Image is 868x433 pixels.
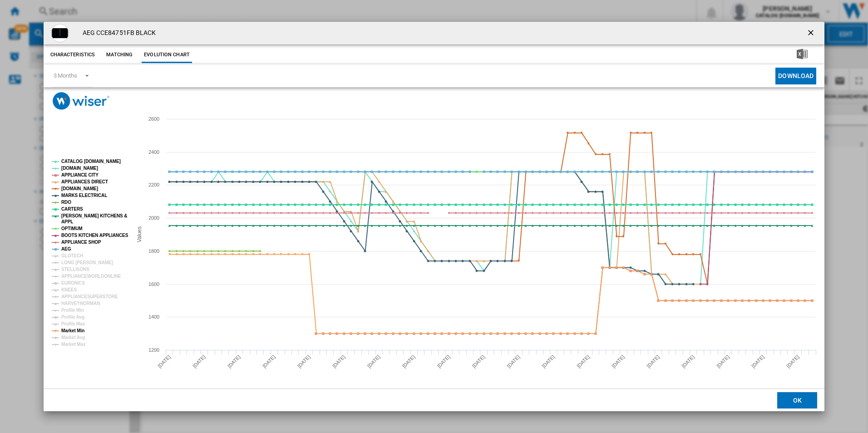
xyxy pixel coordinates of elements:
tspan: 1400 [148,314,159,320]
tspan: [DATE] [157,354,172,369]
button: Download in Excel [782,47,822,63]
button: getI18NText('BUTTONS.CLOSE_DIALOG') [803,24,821,42]
tspan: OPTIMUM [61,226,83,231]
tspan: [DATE] [296,354,311,369]
tspan: 1800 [148,248,159,254]
tspan: Market Min [61,328,84,333]
ng-md-icon: getI18NText('BUTTONS.CLOSE_DIALOG') [806,28,817,39]
tspan: [DATE] [681,354,695,369]
button: OK [777,392,817,408]
tspan: APPLIANCE CITY [61,172,99,177]
tspan: APPLIANCEWORLDONLINE [61,274,121,279]
tspan: [DATE] [715,354,730,369]
tspan: APPLIANCE SHOP [61,240,101,245]
tspan: Profile Min [61,308,84,313]
tspan: AEG [61,246,71,251]
tspan: Values [136,226,143,242]
tspan: LONG [PERSON_NAME] [61,260,113,265]
tspan: [DATE] [227,354,242,369]
tspan: [DOMAIN_NAME] [61,166,98,171]
tspan: 2000 [148,215,159,221]
tspan: [DATE] [436,354,451,369]
h4: AEG CCE84751FB BLACK [78,29,156,38]
tspan: RDO [61,200,71,205]
tspan: MARKS ELECTRICAL [61,193,107,198]
img: cce84751fb_k.jpg [51,24,69,42]
tspan: [DATE] [750,354,765,369]
tspan: [PERSON_NAME] KITCHENS & [61,213,127,218]
tspan: KNEES [61,287,77,292]
tspan: [DATE] [541,354,556,369]
tspan: 2200 [148,182,159,187]
tspan: 2600 [148,116,159,122]
tspan: [DATE] [401,354,416,369]
tspan: HARVEYNORMAN [61,301,100,306]
tspan: [DATE] [611,354,626,369]
tspan: [DATE] [331,354,346,369]
tspan: BOOTS KITCHEN APPLIANCES [61,233,128,238]
tspan: Profile Avg [61,315,84,320]
tspan: [DOMAIN_NAME] [61,186,98,191]
md-dialog: Product popup [44,22,825,412]
tspan: [DATE] [471,354,486,369]
tspan: APPLIANCESUPERSTORE [61,294,118,299]
tspan: CATALOG [DOMAIN_NAME] [61,159,121,164]
tspan: Profile Max [61,321,85,326]
img: logo_wiser_300x94.png [53,92,109,110]
tspan: CARTERS [61,207,83,212]
button: Download [775,68,816,84]
div: 3 Months [54,72,77,79]
button: Evolution chart [142,47,192,63]
button: Matching [99,47,139,63]
tspan: [DATE] [646,354,661,369]
tspan: 1200 [148,347,159,353]
tspan: [DATE] [576,354,591,369]
tspan: [DATE] [192,354,207,369]
tspan: 1600 [148,281,159,287]
tspan: APPL [61,219,73,224]
tspan: [DATE] [506,354,521,369]
tspan: APPLIANCES DIRECT [61,179,108,184]
tspan: Market Max [61,342,86,347]
tspan: [DATE] [785,354,800,369]
button: Characteristics [48,47,98,63]
img: excel-24x24.png [797,49,808,59]
tspan: 2400 [148,149,159,155]
tspan: Market Avg [61,335,85,340]
tspan: EURONICS [61,280,85,285]
tspan: STELLISONS [61,267,89,272]
tspan: [DATE] [366,354,381,369]
tspan: [DATE] [261,354,276,369]
tspan: GLOTECH [61,253,83,258]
